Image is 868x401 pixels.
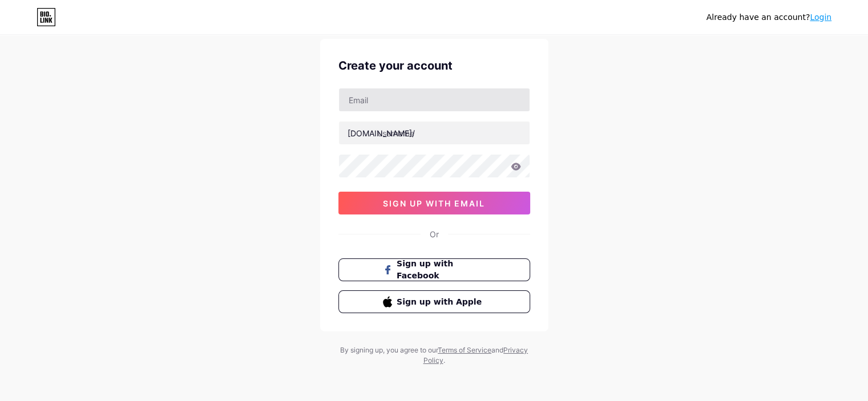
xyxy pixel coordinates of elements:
[339,121,530,144] input: username
[339,88,530,111] input: Email
[338,258,530,281] button: Sign up with Facebook
[397,258,485,282] span: Sign up with Facebook
[430,228,439,240] div: Or
[338,57,530,74] div: Create your account
[810,13,831,22] a: Login
[397,296,485,308] span: Sign up with Apple
[338,290,530,313] button: Sign up with Apple
[706,11,831,23] div: Already have an account?
[348,127,415,139] div: [DOMAIN_NAME]/
[337,345,531,366] div: By signing up, you agree to our and .
[383,199,485,208] span: sign up with email
[438,346,491,354] a: Terms of Service
[338,192,530,214] button: sign up with email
